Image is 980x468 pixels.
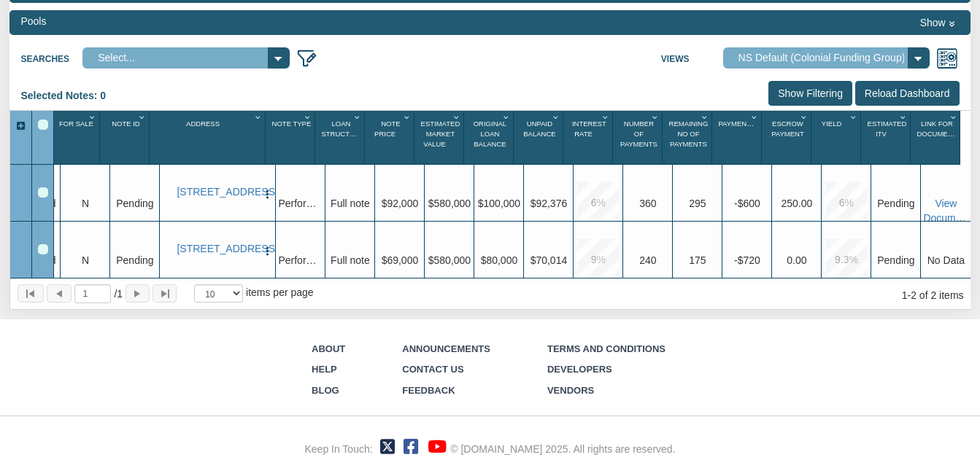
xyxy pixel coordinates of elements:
[296,47,318,69] img: edit_filter_icon.png
[401,111,414,123] div: Column Menu
[936,47,958,69] img: views.png
[278,254,328,266] span: Performing
[262,189,273,200] img: cell-menu.png
[863,115,910,159] div: Sort None
[825,182,868,224] div: 6.0
[523,120,555,138] span: Unpaid Balance
[855,81,960,106] input: Reload Dashboard
[572,120,606,138] span: Interest Rate
[114,288,117,300] abbr: of
[102,115,149,159] div: Sort None
[665,115,711,159] div: Sort None
[417,115,463,159] div: Estimated Market Value Sort None
[53,115,99,159] div: Sort None
[186,120,220,128] span: Address
[312,343,345,354] a: About
[53,115,99,159] div: For Sale Sort None
[59,120,93,128] span: For Sale
[714,115,761,159] div: Payment(P&I) Sort None
[374,120,401,138] span: Note Price
[382,254,419,266] span: $69,000
[10,120,31,133] div: Expand All
[38,187,48,198] div: Row 1, Row Selection Checkbox
[782,198,813,209] span: 250.00
[428,198,471,209] span: $580,000
[38,244,48,254] div: Row 2, Row Selection Checkbox
[177,243,258,255] a: 0001 B Lafayette Ave, Baltimore, MD, 21202
[331,198,370,209] span: Full note
[768,81,852,106] input: Show Filtering
[38,120,48,130] div: Select All
[102,115,149,159] div: Note Id Sort None
[877,198,914,209] span: No Data
[451,111,463,123] div: Column Menu
[112,120,140,128] span: Note Id
[417,115,463,159] div: Sort None
[367,115,414,159] div: Note Price Sort None
[718,120,766,128] span: Payment(P&I)
[331,254,370,266] span: Full note
[615,115,662,159] div: Number Of Payments Sort None
[822,120,841,128] span: Yield
[116,254,153,266] span: Pending
[550,111,563,123] div: Column Menu
[814,115,860,159] div: Sort None
[114,286,123,301] span: 1
[898,111,910,123] div: Column Menu
[116,198,153,209] span: Pending
[428,254,471,266] span: $580,000
[177,186,258,198] a: 0001 B Lafayette Ave, Baltimore, MD, 21202
[868,120,907,138] span: Estimated Itv
[699,111,711,123] div: Column Menu
[20,14,46,28] div: Pools
[20,81,117,110] div: Selected Notes: 0
[814,115,860,159] div: Yield Sort None
[382,198,419,209] span: $92,000
[516,115,563,159] div: Sort None
[481,254,518,266] span: $80,000
[764,115,811,159] div: Escrow Payment Sort None
[649,111,662,123] div: Column Menu
[304,442,372,456] div: Keep In Touch:
[402,364,463,375] a: Contact Us
[268,115,315,159] div: Note Type Sort None
[639,254,656,266] span: 240
[877,254,914,266] span: No Data
[665,115,711,159] div: Remaining No Of Payments Sort None
[317,115,364,159] div: Loan Structure Sort None
[402,343,490,354] a: Announcements
[367,115,414,159] div: Sort None
[262,186,273,200] button: Press to open the note menu
[152,115,265,159] div: Sort None
[530,254,568,266] span: $70,014
[566,115,612,159] div: Interest Rate Sort None
[402,385,455,396] a: Feedback
[714,115,761,159] div: Sort None
[923,198,975,224] a: View Documents
[620,120,657,149] span: Number Of Payments
[466,115,513,159] div: Sort None
[908,289,911,301] abbr: through
[917,120,961,138] span: Link For Documents
[74,284,111,303] input: Selected page
[278,198,328,209] span: Performing
[771,120,804,138] span: Escrow Payment
[252,111,265,123] div: Column Menu
[787,254,806,266] span: 0.00
[136,111,149,123] div: Column Menu
[689,198,706,209] span: 295
[246,286,314,298] span: items per page
[126,284,150,303] button: Page forward
[421,120,460,149] span: Estimated Market Value
[863,115,910,159] div: Estimated Itv Sort None
[268,115,315,159] div: Sort None
[20,47,82,66] label: Searches
[530,198,568,209] span: $92,376
[749,111,761,123] div: Column Menu
[948,111,960,123] div: Column Menu
[915,14,960,31] button: Show
[927,254,965,266] span: No Data
[153,284,177,303] button: Page to last
[18,284,44,303] button: Page to first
